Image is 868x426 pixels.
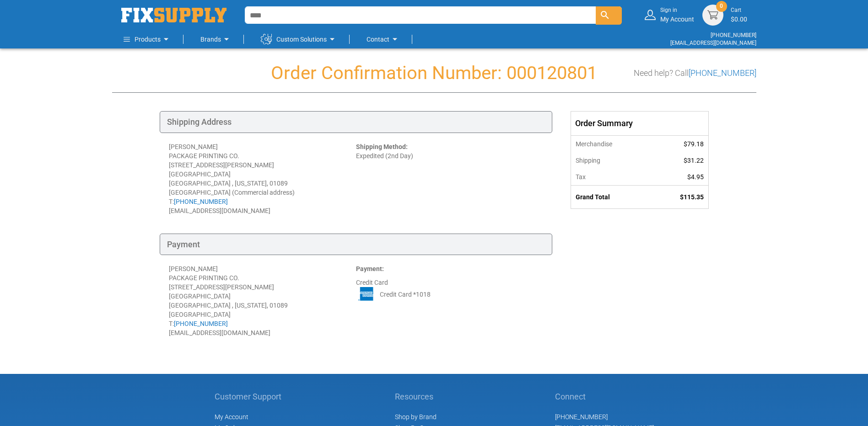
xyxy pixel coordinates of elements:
span: Credit Card *1018 [380,290,431,299]
a: [PHONE_NUMBER] [174,198,228,205]
a: [PHONE_NUMBER] [174,320,228,327]
div: Payment [160,234,552,256]
h5: Connect [555,392,654,401]
a: store logo [121,8,226,22]
img: Fix Industrial Supply [121,8,226,22]
div: Credit Card [356,264,543,337]
strong: Grand Total [576,193,610,201]
a: [EMAIL_ADDRESS][DOMAIN_NAME] [670,40,756,46]
div: Order Summary [571,112,708,135]
a: Brands [200,30,232,48]
div: My Account [660,6,694,23]
span: $79.18 [684,140,704,148]
div: [PERSON_NAME] PACKAGE PRINTING CO. [STREET_ADDRESS][PERSON_NAME] [GEOGRAPHIC_DATA] [GEOGRAPHIC_DA... [169,264,356,337]
small: Sign in [660,6,694,14]
th: Shipping [571,152,651,169]
h5: Customer Support [215,392,286,401]
span: $115.35 [680,193,704,201]
div: [PERSON_NAME] PACKAGE PRINTING CO. [STREET_ADDRESS][PERSON_NAME] [GEOGRAPHIC_DATA] [GEOGRAPHIC_DA... [169,142,356,215]
strong: Payment: [356,265,384,272]
strong: Shipping Method: [356,143,408,150]
div: Shipping Address [160,111,552,133]
img: AE [356,287,377,301]
span: $4.95 [687,173,704,181]
h1: Order Confirmation Number: 000120801 [112,63,756,83]
span: 0 [720,2,723,10]
h3: Need help? Call [634,69,756,78]
a: [PHONE_NUMBER] [689,68,756,78]
a: Shop by Brand [395,413,437,421]
span: $0.00 [731,16,747,23]
a: [PHONE_NUMBER] [711,32,756,38]
a: Contact [367,30,400,48]
a: Custom Solutions [261,30,338,48]
a: [PHONE_NUMBER] [555,413,608,421]
span: $31.22 [684,157,704,164]
span: My Account [215,413,248,421]
small: Cart [731,6,747,14]
a: Products [124,30,172,48]
th: Merchandise [571,135,651,152]
h5: Resources [395,392,447,401]
div: Expedited (2nd Day) [356,142,543,215]
th: Tax [571,169,651,186]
